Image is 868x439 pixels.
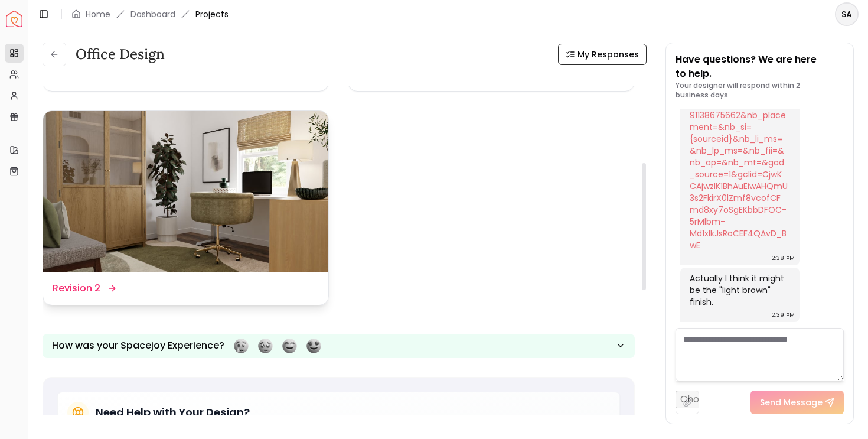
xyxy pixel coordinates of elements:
nav: breadcrumb [71,8,229,20]
button: How was your Spacejoy Experience?Feeling terribleFeeling badFeeling goodFeeling awesome [43,334,635,358]
dd: Revision 2 [53,281,100,295]
h5: Need Help with Your Design? [96,404,250,421]
div: 12:38 PM [770,252,795,264]
h3: Office Design [76,45,165,64]
a: Revision 2Revision 2 [43,110,329,305]
span: My Responses [577,48,639,60]
img: Spacejoy Logo [6,11,22,27]
button: SA [835,2,859,26]
a: Dashboard [130,8,175,20]
span: SA [836,4,857,25]
a: Home [86,8,110,20]
p: Have questions? We are here to help. [676,53,844,81]
div: Actually I think it might be the "light brown" finish. [690,272,788,308]
p: How was your Spacejoy Experience? [52,339,224,353]
p: Your designer will respond within 2 business days. [676,81,844,100]
span: Projects [195,8,229,20]
button: My Responses [558,44,647,65]
img: Revision 2 [43,111,328,272]
div: 12:39 PM [770,309,795,321]
a: Spacejoy [6,11,22,27]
